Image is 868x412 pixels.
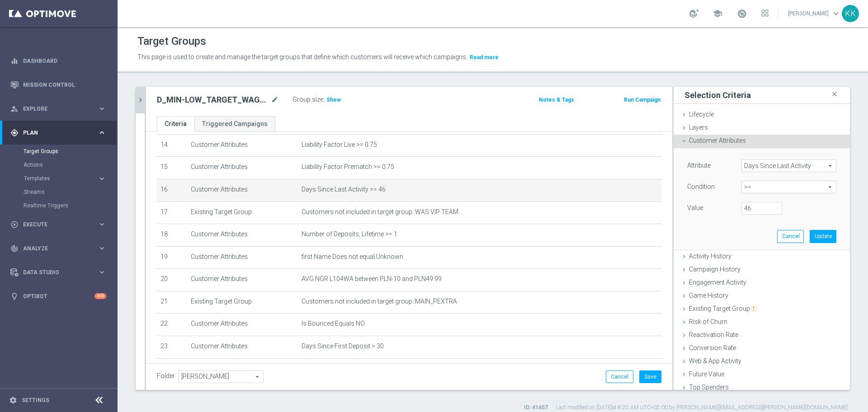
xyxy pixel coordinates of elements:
[187,224,298,247] td: Customer Attributes
[187,157,298,179] td: Customer Attributes
[689,137,746,144] span: Customer Attributes
[606,370,633,383] button: Cancel
[10,105,19,113] i: person_search
[187,201,298,224] td: Existing Target Group
[136,96,145,104] i: chevron_right
[302,208,458,216] span: Customers not included in target group: WAS VIP TEAM
[24,176,98,181] div: Templates
[24,175,107,182] button: Templates keyboard_arrow_right
[10,244,19,253] i: track_changes
[24,185,117,199] div: Streams
[24,188,94,196] a: Streams
[684,90,751,100] h3: Selection Criteria
[94,293,106,299] div: +10
[687,183,715,190] lable: Condition
[10,129,107,136] button: gps_fixed Plan keyboard_arrow_right
[136,87,145,113] button: chevron_right
[24,202,94,209] a: Realtime Triggers
[10,269,107,276] button: Data Studio keyboard_arrow_right
[10,221,107,228] button: play_circle_outline Execute keyboard_arrow_right
[157,157,187,179] td: 15
[712,9,722,19] span: school
[687,204,703,212] label: Value
[292,96,323,103] label: Group size
[302,342,384,350] span: Days Since First Deposit > 30
[23,49,106,73] a: Dashboard
[689,384,729,391] span: Top Spenders
[689,357,741,365] span: Web & App Activity
[157,372,175,380] label: Folder
[10,220,98,229] div: Execute
[10,105,107,112] button: person_search Explore keyboard_arrow_right
[302,141,377,149] span: Liability Factor Live >= 0.75
[194,116,275,132] a: Triggered Campaigns
[23,73,106,97] a: Mission Control
[9,396,17,404] i: settings
[24,176,89,181] span: Templates
[98,220,106,229] i: keyboard_arrow_right
[23,222,98,227] span: Execute
[187,179,298,201] td: Customer Attributes
[302,163,394,171] span: Liability Factor Prematch >= 0.75
[23,270,98,275] span: Data Studio
[22,398,49,403] a: Settings
[831,9,841,19] span: keyboard_arrow_down
[10,73,106,97] div: Mission Control
[689,266,741,273] span: Campaign History
[10,244,98,253] div: Analyze
[326,97,341,103] span: Show
[556,404,848,412] label: Last modified on [DATE] at 8:22 AM UTC+02:00 by [PERSON_NAME][EMAIL_ADDRESS][PERSON_NAME][DOMAIN_...
[157,201,187,224] td: 17
[689,253,731,260] span: Activity History
[23,106,98,112] span: Explore
[23,246,98,251] span: Analyze
[157,314,187,336] td: 22
[10,129,19,137] i: gps_fixed
[10,105,98,113] div: Explore
[689,344,736,351] span: Conversion Rate
[187,246,298,269] td: Customer Attributes
[98,244,106,253] i: keyboard_arrow_right
[23,130,98,136] span: Plan
[187,134,298,157] td: Customer Attributes
[810,230,836,243] button: Update
[10,49,106,73] div: Dashboard
[10,245,107,252] div: track_changes Analyze keyboard_arrow_right
[623,95,661,105] button: Run Campaign
[271,94,279,105] i: mode_edit
[787,7,842,20] a: [PERSON_NAME]keyboard_arrow_down
[24,145,117,158] div: Target Groups
[98,128,106,137] i: keyboard_arrow_right
[10,293,107,300] button: lightbulb Optibot +10
[302,253,403,261] span: first Name Does not equal Unknown
[323,96,325,103] label: :
[10,129,98,137] div: Plan
[10,268,98,276] div: Data Studio
[24,199,117,212] div: Realtime Triggers
[157,116,194,132] a: Criteria
[187,291,298,314] td: Existing Target Group
[137,35,206,48] h1: Target Groups
[10,57,107,65] button: equalizer Dashboard
[24,158,117,172] div: Actions
[689,318,727,325] span: Risk of Churn
[10,81,107,89] div: Mission Control
[24,148,94,155] a: Target Groups
[687,162,711,169] lable: Attribute
[157,224,187,247] td: 18
[689,370,724,378] span: Future Value
[157,269,187,291] td: 20
[98,104,106,113] i: keyboard_arrow_right
[10,292,19,300] i: lightbulb
[187,336,298,359] td: Customer Attributes
[10,57,19,65] i: equalizer
[157,246,187,269] td: 19
[689,124,708,131] span: Layers
[98,174,106,183] i: keyboard_arrow_right
[777,230,804,243] button: Cancel
[689,279,746,286] span: Engagement Activity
